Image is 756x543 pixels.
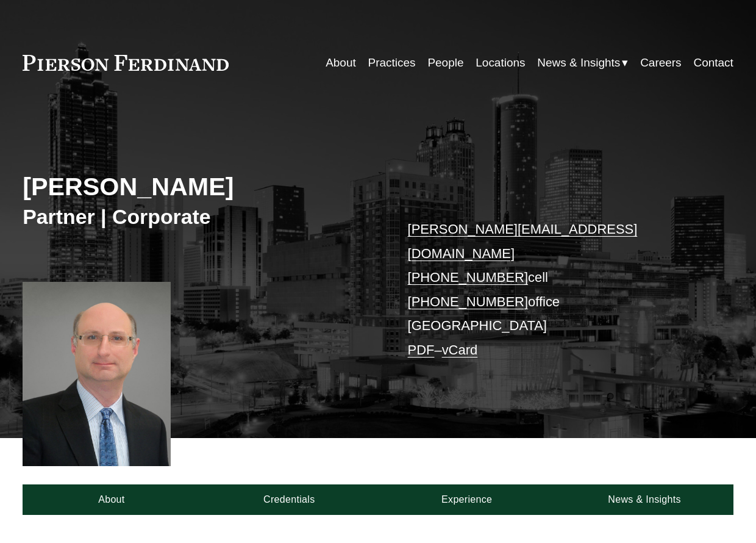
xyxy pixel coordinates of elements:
[408,270,528,285] a: [PHONE_NUMBER]
[408,342,435,358] a: PDF
[537,51,628,74] a: folder dropdown
[427,51,463,74] a: People
[408,294,528,309] a: [PHONE_NUMBER]
[23,484,200,515] a: About
[640,51,681,74] a: Careers
[326,51,356,74] a: About
[555,484,733,515] a: News & Insights
[23,204,378,230] h3: Partner | Corporate
[378,484,555,515] a: Experience
[368,51,416,74] a: Practices
[408,217,704,362] p: cell office [GEOGRAPHIC_DATA] –
[537,52,620,73] span: News & Insights
[442,342,478,358] a: vCard
[693,51,733,74] a: Contact
[408,221,638,261] a: [PERSON_NAME][EMAIL_ADDRESS][DOMAIN_NAME]
[476,51,525,74] a: Locations
[23,171,378,202] h2: [PERSON_NAME]
[201,484,378,515] a: Credentials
